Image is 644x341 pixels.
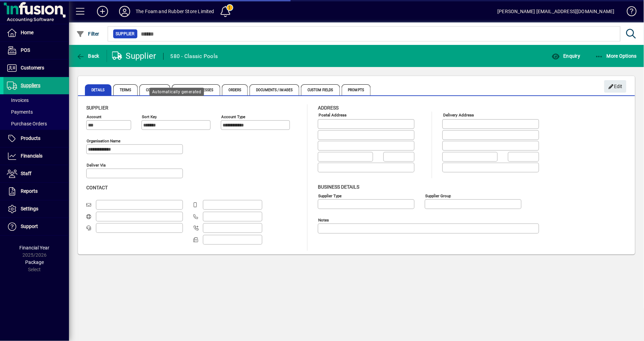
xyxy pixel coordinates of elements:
[595,53,637,59] span: More Options
[3,94,69,106] a: Invoices
[112,50,156,61] div: Supplier
[593,50,639,62] button: More Options
[21,135,40,141] span: Products
[7,121,47,126] span: Purchase Orders
[87,163,106,168] mat-label: Deliver via
[342,84,371,95] span: Prompts
[21,65,44,70] span: Customers
[76,53,99,59] span: Back
[142,114,157,119] mat-label: Sort key
[318,217,329,222] mat-label: Notes
[318,105,339,111] span: Address
[301,84,340,95] span: Custom Fields
[3,59,69,77] a: Customers
[172,84,220,95] span: Delivery Addresses
[604,80,626,93] button: Edit
[7,109,33,115] span: Payments
[21,224,38,229] span: Support
[3,130,69,147] a: Products
[87,114,101,119] mat-label: Account
[221,114,245,119] mat-label: Account Type
[3,106,69,118] a: Payments
[622,1,635,24] a: Knowledge Base
[86,105,108,111] span: Supplier
[3,148,69,165] a: Financials
[86,185,108,190] span: Contact
[75,28,101,40] button: Filter
[21,47,30,53] span: POS
[3,118,69,130] a: Purchase Orders
[25,259,44,265] span: Package
[250,84,299,95] span: Documents / Images
[91,5,114,18] button: Add
[87,139,120,143] mat-label: Organisation name
[21,188,38,194] span: Reports
[69,50,107,62] app-page-header-button: Back
[318,184,359,190] span: Business details
[498,6,615,17] div: [PERSON_NAME] [EMAIL_ADDRESS][DOMAIN_NAME]
[116,30,135,37] span: Supplier
[75,50,101,62] button: Back
[149,88,204,96] div: Automatically generated
[222,84,248,95] span: Orders
[3,165,69,182] a: Staff
[113,84,138,95] span: Terms
[3,218,69,235] a: Support
[608,81,623,92] span: Edit
[114,5,136,18] button: Profile
[85,84,111,95] span: Details
[139,84,170,95] span: Contacts
[170,51,218,62] div: 580 - Classic Pools
[3,42,69,59] a: POS
[318,193,342,198] mat-label: Supplier type
[550,50,582,62] button: Enquiry
[3,24,69,41] a: Home
[21,153,42,159] span: Financials
[552,53,580,59] span: Enquiry
[21,83,40,88] span: Suppliers
[3,200,69,218] a: Settings
[136,6,214,17] div: The Foam and Rubber Store Limited
[21,30,33,35] span: Home
[21,171,31,176] span: Staff
[3,183,69,200] a: Reports
[76,31,99,37] span: Filter
[425,193,451,198] mat-label: Supplier group
[7,97,29,103] span: Invoices
[21,206,38,211] span: Settings
[20,245,50,250] span: Financial Year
